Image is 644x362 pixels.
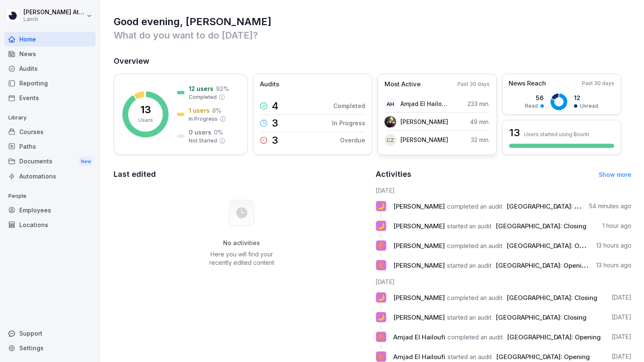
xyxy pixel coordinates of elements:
span: started an audit [447,353,492,361]
h6: [DATE] [376,186,632,195]
div: Home [4,32,96,47]
a: Employees [4,203,96,217]
p: People [4,189,96,203]
p: 🌙 [377,311,385,323]
p: [DATE] [612,293,631,302]
p: 12 users [189,84,213,93]
span: [GEOGRAPHIC_DATA]: Opening [506,242,600,250]
p: 🌙 [377,220,385,232]
p: [PERSON_NAME] [400,117,448,126]
p: Past 30 days [457,80,490,88]
a: Locations [4,217,96,232]
p: 13 hours ago [596,241,631,250]
span: started an audit [447,313,491,321]
span: [GEOGRAPHIC_DATA]: Closing [506,294,597,302]
span: [PERSON_NAME] [393,261,445,269]
span: started an audit [447,261,491,269]
span: [PERSON_NAME] [393,222,445,230]
p: Audits [260,80,279,89]
p: [DATE] [612,352,631,361]
p: 54 minutes ago [589,202,631,210]
span: completed an audit [447,202,502,210]
p: News Reach [509,79,546,88]
span: completed an audit [447,333,503,341]
p: 49 min. [470,117,490,126]
p: 32 min. [471,135,490,144]
h2: Last edited [114,168,370,180]
img: m4nh1onisuij1abk8mrks5qt.png [384,116,396,128]
p: [PERSON_NAME] [400,135,448,144]
a: Reporting [4,76,96,90]
p: Completed [333,101,365,110]
p: 12 [574,93,598,102]
p: Amjad El Hailoufi [400,99,449,108]
div: Audits [4,61,96,76]
p: 🔆 [377,331,385,343]
p: Most Active [384,80,421,89]
h3: 13 [509,126,520,140]
p: 233 min. [467,99,490,108]
p: 🌙 [377,200,385,212]
h2: Activities [376,168,411,180]
p: 1 users [189,106,210,115]
p: In Progress [332,119,365,127]
p: Users started using Bounti [524,131,589,137]
a: Show more [599,171,631,178]
a: Paths [4,139,96,154]
span: completed an audit [447,294,502,302]
span: [GEOGRAPHIC_DATA]: Closing [496,313,587,321]
div: CZ [384,134,396,146]
p: Library [4,111,96,124]
h6: [DATE] [376,277,632,286]
a: Settings [4,341,96,355]
p: 3 [272,118,278,128]
span: started an audit [447,222,491,230]
span: [PERSON_NAME] [393,202,445,210]
p: Completed [189,93,217,101]
p: Unread [580,102,598,110]
span: [GEOGRAPHIC_DATA]: Opening [507,333,601,341]
h1: Good evening, [PERSON_NAME] [114,15,631,28]
div: Support [4,326,96,341]
p: 8 % [212,106,221,115]
p: 0 users [189,128,211,137]
p: [DATE] [612,313,631,321]
p: 3 [272,135,278,145]
span: [GEOGRAPHIC_DATA]: Closing [506,202,597,210]
span: [PERSON_NAME] [393,294,445,302]
h5: No activities [199,239,284,247]
a: News [4,47,96,61]
p: What do you want to do [DATE]? [114,28,631,42]
p: 🔆 [377,259,385,271]
p: 4 [272,101,278,111]
p: 🔆 [377,240,385,251]
p: 56 [525,93,544,102]
a: DocumentsNew [4,154,96,169]
a: Automations [4,169,96,184]
div: New [79,157,93,166]
span: [GEOGRAPHIC_DATA]: Opening [496,261,589,269]
p: Here you will find your recently edited content [199,250,284,267]
p: Not Started [189,137,217,145]
a: Events [4,90,96,105]
span: Amjad El Hailoufi [393,353,445,361]
div: Documents [4,154,96,169]
span: [GEOGRAPHIC_DATA]: Closing [496,222,587,230]
a: Courses [4,124,96,139]
p: [DATE] [612,333,631,341]
span: [PERSON_NAME] [393,313,445,321]
p: 1 hour ago [602,222,631,230]
p: Past 30 days [582,80,614,87]
p: Overdue [340,136,365,145]
p: 0 % [214,128,223,137]
p: 13 [140,105,151,115]
p: Read [525,102,538,110]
